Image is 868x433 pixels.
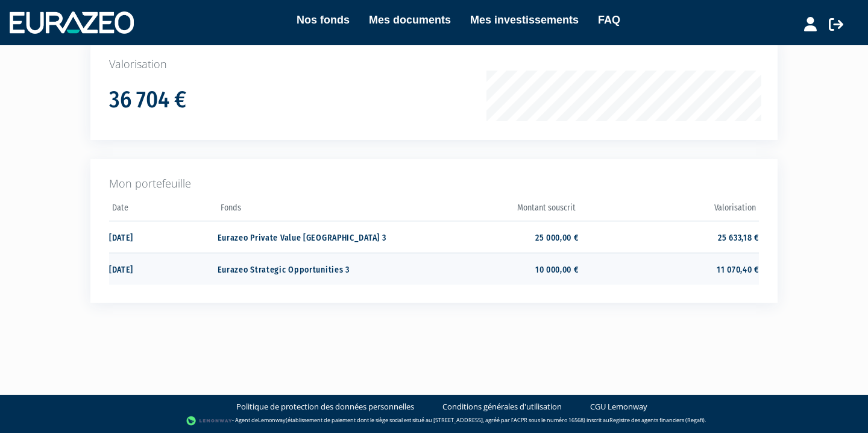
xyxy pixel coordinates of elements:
td: 10 000,00 € [398,253,578,285]
a: Nos fonds [297,11,350,28]
a: Politique de protection des données personnelles [236,401,414,412]
th: Montant souscrit [398,199,578,221]
p: Mon portefeuille [109,176,759,192]
td: 11 070,40 € [579,253,759,285]
img: logo-lemonway.png [186,415,233,427]
div: - Agent de (établissement de paiement dont le siège social est situé au [STREET_ADDRESS], agréé p... [12,415,856,427]
th: Date [109,199,218,221]
img: 1732889491-logotype_eurazeo_blanc_rvb.png [10,11,134,33]
td: 25 000,00 € [398,221,578,253]
td: Eurazeo Strategic Opportunities 3 [218,253,398,285]
a: Mes documents [369,11,451,28]
p: Valorisation [109,57,759,72]
td: [DATE] [109,221,218,253]
a: FAQ [598,11,620,28]
td: [DATE] [109,253,218,285]
h1: 36 704 € [109,87,186,113]
a: CGU Lemonway [590,401,647,412]
td: 25 633,18 € [579,221,759,253]
a: Conditions générales d'utilisation [442,401,562,412]
a: Mes investissements [470,11,579,28]
th: Fonds [218,199,398,221]
td: Eurazeo Private Value [GEOGRAPHIC_DATA] 3 [218,221,398,253]
a: Registre des agents financiers (Regafi) [609,416,705,424]
th: Valorisation [579,199,759,221]
a: Lemonway [258,416,286,424]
